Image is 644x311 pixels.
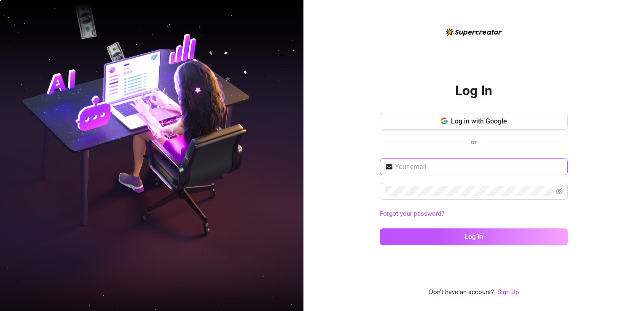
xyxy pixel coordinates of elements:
span: Don't have an account? [429,287,494,298]
a: Forgot your password? [380,210,444,217]
span: Log in [464,233,483,241]
input: Your email [395,162,563,172]
a: Forgot your password? [380,209,568,219]
img: logo-BBDzfeDw.svg [446,28,502,36]
button: Log in [380,228,568,245]
a: Sign Up [497,288,519,296]
span: Log in with Google [451,117,507,125]
a: Sign Up [497,287,519,298]
button: Log in with Google [380,113,568,130]
h2: Log In [455,82,492,99]
span: or [471,138,477,146]
span: eye-invisible [556,188,563,195]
